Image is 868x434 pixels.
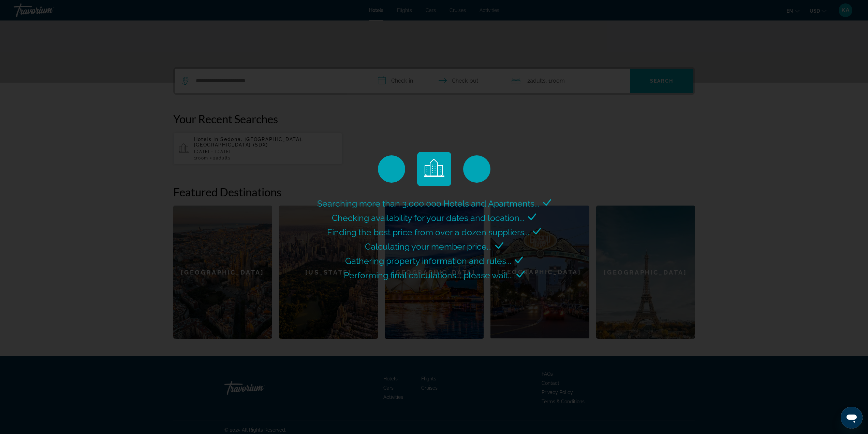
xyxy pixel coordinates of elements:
span: Performing final calculations... please wait... [344,270,513,280]
span: Finding the best price from over a dozen suppliers... [327,227,529,237]
span: Checking availability for your dates and location... [332,213,525,223]
span: Gathering property information and rules... [345,256,511,266]
span: Searching more than 3,000,000 Hotels and Apartments... [317,198,540,209]
span: Calculating your member price... [365,241,492,252]
iframe: Button to launch messaging window [841,407,863,429]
